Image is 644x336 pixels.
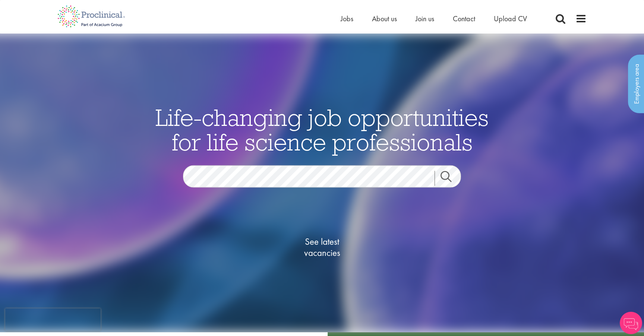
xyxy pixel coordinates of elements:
[5,308,101,331] iframe: reCAPTCHA
[155,102,489,157] span: Life-changing job opportunities for life science professionals
[341,14,353,23] a: Jobs
[416,14,434,23] a: Join us
[435,171,467,186] a: Job search submit button
[494,14,527,23] a: Upload CV
[285,236,359,259] span: See latest vacancies
[372,14,397,23] a: About us
[453,14,475,23] a: Contact
[285,206,359,288] a: See latestvacancies
[620,312,642,334] img: Chatbot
